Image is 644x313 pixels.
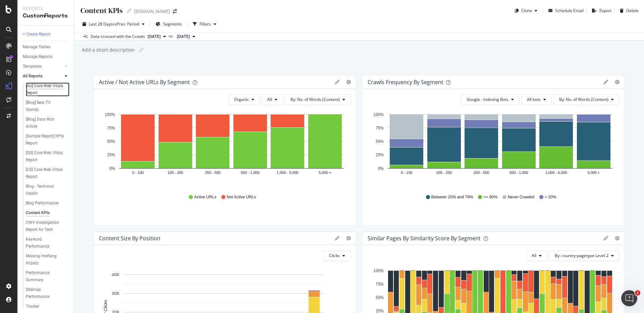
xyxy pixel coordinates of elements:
button: All [262,94,283,105]
svg: A chart. [99,110,348,188]
a: Missing Hreflang Impact [26,253,69,267]
div: Sitemap Performance [26,286,63,300]
div: gear [615,236,620,241]
text: 1,000 - 5,000 [545,171,567,175]
text: 250 - 500 [205,171,220,175]
div: gear [346,80,351,84]
div: Delete [626,8,639,13]
a: Tracker [26,303,69,310]
text: 500 - 1,000 [509,171,528,175]
a: + Create Report [23,31,69,38]
span: vs Prev. Period [113,21,139,27]
span: Active URLs [194,194,216,200]
div: Templates [23,63,42,70]
button: Export [589,5,611,16]
span: Last 28 Days [89,21,113,27]
div: Content Size by Position [99,235,160,242]
a: CWV Investigation Report for Tech [26,219,69,233]
button: By: No. of Words (Content) [285,94,351,105]
button: Google - Indexing Bots [461,94,520,105]
div: Tracker [26,303,39,310]
span: By: country-pagetype Level 2 [555,253,608,258]
a: Blog - Technical Health [26,183,69,197]
div: Missing Hreflang Impact [26,253,64,267]
span: Google - Indexing Bots [467,97,508,102]
a: Performance Summary [26,269,69,284]
div: Content KPIs [80,5,123,16]
span: All [532,253,536,258]
div: Clone [521,8,532,13]
div: Crawls Frequency By Segment [368,79,443,85]
iframe: Intercom live chat [621,290,637,306]
text: 1,000 - 5,000 [277,171,299,175]
text: 250 - 500 [474,171,489,175]
div: Similar Pages By Similarity Score by Segment [368,235,481,242]
div: [Blog] Best TV Stands [26,99,63,113]
div: [US] Core Web Vitals Report [26,166,64,180]
a: Keyword Performance [26,236,69,250]
a: All Reports [23,73,63,80]
text: 0% [378,166,384,171]
text: 100 - 250 [436,171,452,175]
text: 500 - 1,000 [241,171,260,175]
text: 5,000 + [319,171,331,175]
a: Manage Tables [23,44,69,51]
span: 1 [635,290,640,296]
i: Edit report name [127,8,131,13]
text: 25% [376,152,384,157]
div: Schedule Email [555,8,584,13]
div: Content KPIs [26,209,50,216]
text: 0 - 100 [132,171,144,175]
div: [DOMAIN_NAME] [134,8,170,15]
button: [DATE] [145,33,169,41]
button: [DATE] [174,33,198,41]
div: Add a short description [81,47,135,53]
a: Templates [23,63,63,70]
text: 75% [376,282,384,287]
text: 75% [107,126,115,130]
button: By: No. of Words (Content) [553,94,620,105]
span: vs [169,33,174,39]
button: Filters [190,19,219,29]
div: gear [615,80,620,84]
div: Manage Tables [23,44,50,51]
text: 0 - 100 [401,171,412,175]
div: Active / Not Active URLs by SegmentgeargearOrganicAllBy: No. of Words (Content)A chart.Active URL... [93,75,357,226]
text: 50% [376,295,384,300]
span: Not Active URLs [227,194,256,200]
div: Crawls Frequency By SegmentgeargearGoogle - Indexing BotsAll botsBy: No. of Words (Content)A char... [362,75,625,226]
span: Never Crawled [508,194,534,200]
div: Data crossed with the Crawls [91,34,145,40]
div: Manage Reports [23,53,52,60]
text: 0% [109,166,115,171]
span: Organic [234,97,249,102]
text: 50% [376,139,384,144]
a: Blog Performance [26,200,69,207]
span: All [267,97,272,102]
div: CWV Investigation Report for Tech [26,219,65,233]
div: All Reports [23,73,43,80]
div: Reports [23,5,69,12]
button: Schedule Email [546,5,584,16]
button: Clone [512,5,540,16]
text: 75% [376,126,384,130]
i: Edit report name [139,48,144,52]
span: >= 80% [483,194,497,200]
div: [Sample Report] KPIs Report [26,133,64,147]
text: 5,000 + [587,171,600,175]
a: [Blog] Best TV Stands [26,99,69,113]
svg: A chart. [368,110,617,188]
a: Content KPIs [26,209,69,216]
text: 40K [112,272,119,277]
button: All bots [521,94,552,105]
text: 50% [107,139,115,144]
div: Blog Performance [26,200,58,207]
span: 2025 Aug. 3rd [177,34,190,40]
a: [US] Core Web Vitals Report [26,166,69,180]
text: 100% [105,112,115,117]
a: [SG] Core Web Vitals Report [26,149,69,164]
button: Clicks [323,250,351,261]
a: [AU] Core Web Vitals Report [26,82,69,97]
button: Last 28 DaysvsPrev. Period [80,19,147,29]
